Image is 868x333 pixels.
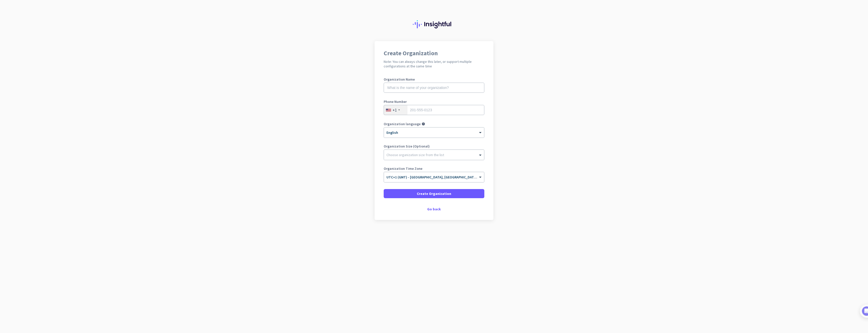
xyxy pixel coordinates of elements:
[384,207,484,211] div: Go back
[384,100,484,103] label: Phone Number
[413,20,455,28] img: Insightful
[384,167,484,170] label: Organization Time Zone
[384,144,484,148] label: Organization Size (Optional)
[384,122,421,126] label: Organization language
[384,59,484,68] h2: Note: You can always change this later, or support multiple configurations at the same time
[384,50,484,56] h1: Create Organization
[422,122,425,126] i: help
[393,107,397,113] div: +1
[384,189,484,198] button: Create Organization
[384,105,484,115] input: 201-555-0123
[384,78,484,81] label: Organization Name
[384,83,484,93] input: What is the name of your organization?
[417,191,451,196] span: Create Organization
